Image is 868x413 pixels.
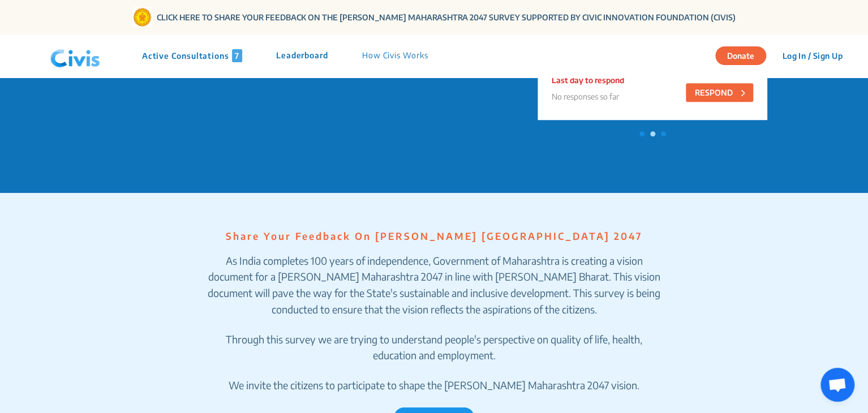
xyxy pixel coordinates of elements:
p: Leaderboard [276,49,328,62]
p: Share Your Feedback On [PERSON_NAME] [GEOGRAPHIC_DATA] 2047 [208,229,660,244]
p: Through this survey we are trying to understand people's perspective on quality of life, health, ... [208,332,660,364]
p: As India completes 100 years of independence, Government of Maharashtra is creating a vision docu... [208,253,660,318]
a: CLICK HERE TO SHARE YOUR FEEDBACK ON THE [PERSON_NAME] MAHARASHTRA 2047 SURVEY SUPPORTED BY CIVIC... [157,11,736,23]
img: navlogo.png [46,39,105,73]
img: Gom Logo [132,7,152,27]
span: 7 [232,49,242,62]
span: No responses so far [552,92,619,101]
button: RESPOND [686,83,753,102]
button: Donate [715,46,766,65]
a: Open chat [820,368,854,402]
a: Donate [715,49,775,61]
button: Log In / Sign Up [775,47,850,64]
p: How Civis Works [362,49,428,62]
p: We invite the citizens to participate to shape the [PERSON_NAME] Maharashtra 2047 vision. [208,377,660,394]
p: Last day to respond [552,74,624,86]
p: Active Consultations [142,49,242,62]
